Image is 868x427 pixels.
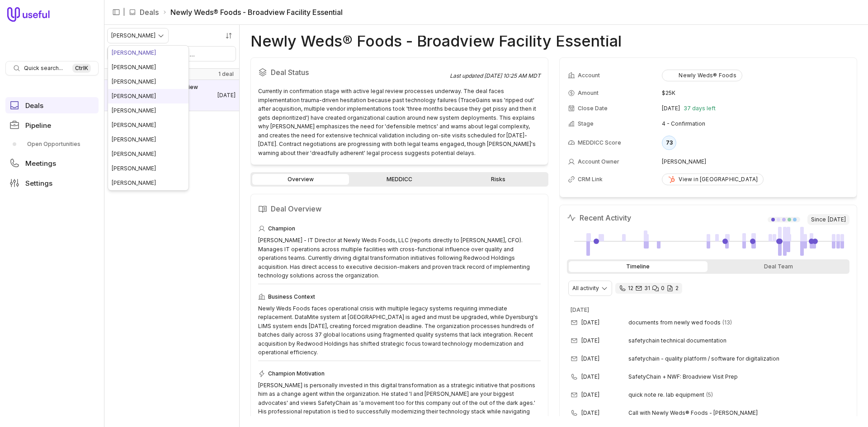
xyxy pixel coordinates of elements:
[112,136,156,143] span: [PERSON_NAME]
[112,179,156,186] span: [PERSON_NAME]
[112,49,156,56] span: [PERSON_NAME]
[112,64,156,70] span: [PERSON_NAME]
[112,107,156,114] span: [PERSON_NAME]
[112,165,156,172] span: [PERSON_NAME]
[112,93,156,99] span: [PERSON_NAME]
[112,78,156,85] span: [PERSON_NAME]
[112,150,156,157] span: [PERSON_NAME]
[112,122,156,128] span: [PERSON_NAME]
